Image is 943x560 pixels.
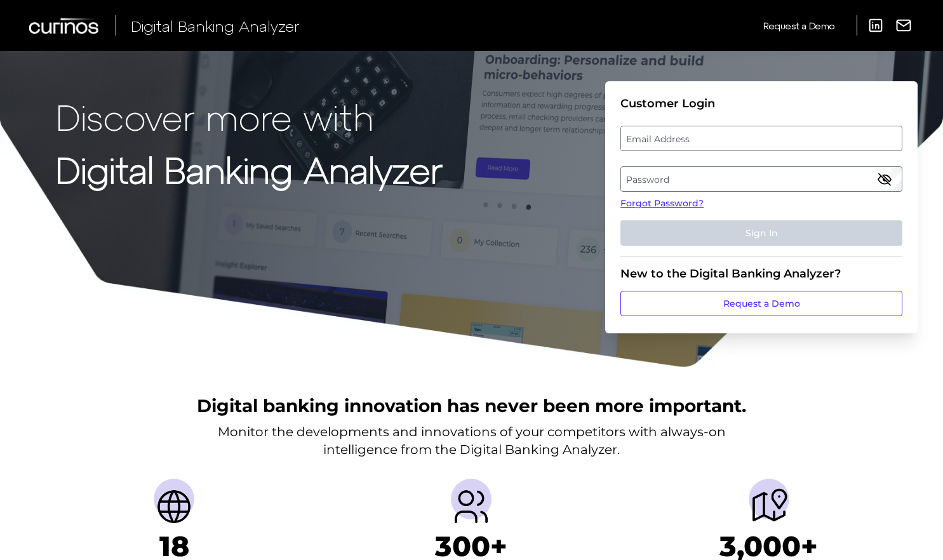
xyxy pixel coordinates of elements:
[620,267,902,281] div: New to the Digital Banking Analyzer?
[620,220,902,246] button: Sign In
[749,486,789,527] img: Journeys
[621,127,901,150] label: Email Address
[29,18,100,34] img: Curinos
[197,394,746,418] h2: Digital banking innovation has never been more important.
[154,486,194,527] img: Countries
[56,148,443,190] strong: Digital Banking Analyzer
[621,168,901,190] label: Password
[620,97,902,110] div: Customer Login
[451,486,492,527] img: Providers
[56,97,443,137] p: Discover more with
[620,197,902,210] a: Forgot Password?
[620,291,902,316] a: Request a Demo
[131,17,300,35] span: Digital Banking Analyzer
[763,15,834,36] a: Request a Demo
[763,20,834,31] span: Request a Demo
[218,423,726,458] p: Monitor the developments and innovations of your competitors with always-on intelligence from the...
